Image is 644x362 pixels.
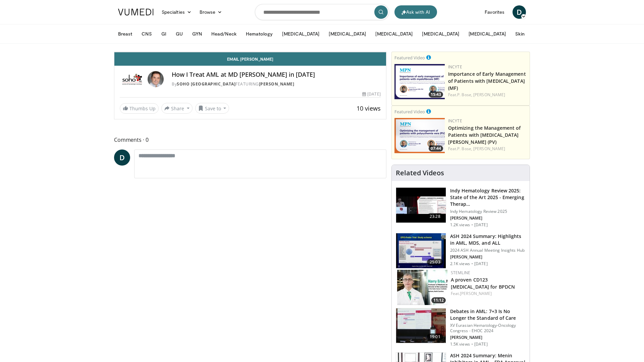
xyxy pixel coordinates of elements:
[450,335,526,340] p: [PERSON_NAME]
[207,27,240,41] button: Head/Neck
[474,342,488,347] p: [DATE]
[448,146,527,152] div: Feat.
[394,109,425,115] small: Featured Video
[394,5,437,19] button: Ask with AI
[396,308,446,343] img: 251aae30-9957-48e9-b5af-a6f6cc10f33a.150x105_q85_crop-smart_upscale.jpg
[448,64,462,70] a: Incyte
[431,297,446,303] span: 11:12
[429,145,443,152] span: 07:44
[473,92,505,98] a: [PERSON_NAME]
[396,187,526,228] a: 23:28 Indy Hematology Review 2025: State of the Art 2025 - Emerging Therap… Indy Hematology Revie...
[148,71,164,87] img: Avatar
[371,27,417,41] button: [MEDICAL_DATA]
[450,209,526,214] p: Indy Hematology Review 2025
[513,5,526,19] a: D
[242,27,277,41] button: Hematology
[448,71,526,91] a: Importance of Early Management of Patients with [MEDICAL_DATA] (MF)
[118,9,154,15] img: VuMedi Logo
[396,188,446,223] img: dfecf537-d4a4-4a47-8610-d62fe50ce9e0.150x105_q85_crop-smart_upscale.jpg
[450,233,526,246] h3: ASH 2024 Summary: Highlights in AML, MDS, and ALL
[450,308,526,321] h3: Debates in AML: 7+3 Is No Longer the Standard of Care
[114,52,386,52] video-js: Video Player
[138,27,156,41] button: CNS
[471,342,473,347] div: ·
[172,81,381,87] div: By FEATURING
[450,222,470,228] p: 1.2K views
[481,5,508,19] a: Favorites
[114,135,386,144] span: Comments 0
[397,270,447,305] img: 14e8d535-f16f-49eb-9edb-5952ab96c90f.150x105_q85_crop-smart_upscale.jpg
[357,104,381,112] span: 10 views
[448,125,521,145] a: Optimizing the Management of Patients with [MEDICAL_DATA][PERSON_NAME] (PV)
[429,92,443,98] span: 15:43
[394,118,445,153] a: 07:44
[451,270,470,276] a: Stemline
[451,277,515,290] a: A proven CD123 [MEDICAL_DATA] for BPDCN
[511,27,528,41] button: Skin
[450,216,526,221] p: [PERSON_NAME]
[457,146,472,152] a: P. Bose,
[471,261,473,266] div: ·
[394,55,425,61] small: Featured Video
[473,146,505,152] a: [PERSON_NAME]
[474,222,488,228] p: [DATE]
[457,92,472,98] a: P. Bose,
[195,103,229,114] button: Save to
[450,261,470,266] p: 2.1K views
[396,308,526,347] a: 19:01 Debates in AML: 7+3 Is No Longer the Standard of Care XV Eurasian Hematology-Oncology Congr...
[157,27,170,41] button: GI
[188,27,206,41] button: GYN
[196,5,226,19] a: Browse
[418,27,463,41] button: [MEDICAL_DATA]
[114,52,386,66] a: Email [PERSON_NAME]
[396,233,526,268] a: 25:03 ASH 2024 Summary: Highlights in AML, MDS, and ALL 2024 ASH Annual Meeting Insights Hub [PER...
[450,323,526,334] p: XV Eurasian Hematology-Oncology Congress - EHOC 2024
[394,64,445,99] a: 15:43
[394,118,445,153] img: b6962518-674a-496f-9814-4152d3874ecc.png.150x105_q85_crop-smart_upscale.png
[325,27,370,41] button: [MEDICAL_DATA]
[362,91,380,97] div: [DATE]
[397,270,447,305] a: 11:12
[450,187,526,207] h3: Indy Hematology Review 2025: State of the Art 2025 - Emerging Therap…
[278,27,323,41] button: [MEDICAL_DATA]
[427,334,443,340] span: 19:01
[427,213,443,220] span: 23:28
[177,81,235,87] a: SOHO [GEOGRAPHIC_DATA]
[172,27,187,41] button: GU
[451,291,524,297] div: Feat.
[172,71,381,78] h4: How I Treat AML at MD [PERSON_NAME] in [DATE]
[114,149,130,166] a: D
[259,81,294,87] a: [PERSON_NAME]
[448,118,462,124] a: Incyte
[255,4,389,20] input: Search topics, interventions
[120,103,159,114] a: Thumbs Up
[396,169,444,177] h4: Related Videos
[450,248,526,253] p: 2024 ASH Annual Meeting Insights Hub
[450,254,526,260] p: [PERSON_NAME]
[427,259,443,265] span: 25:03
[465,27,510,41] button: [MEDICAL_DATA]
[471,222,473,228] div: ·
[394,64,445,99] img: 0ab4ba2a-1ce5-4c7e-8472-26c5528d93bc.png.150x105_q85_crop-smart_upscale.png
[161,103,193,114] button: Share
[396,233,446,268] img: 09e014a9-d433-4d89-b240-0b9e019fa8dc.150x105_q85_crop-smart_upscale.jpg
[448,92,527,98] div: Feat.
[158,5,196,19] a: Specialties
[120,71,145,87] img: SOHO Italy
[114,27,136,41] button: Breast
[450,342,470,347] p: 1.5K views
[474,261,488,266] p: [DATE]
[460,291,492,296] a: [PERSON_NAME]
